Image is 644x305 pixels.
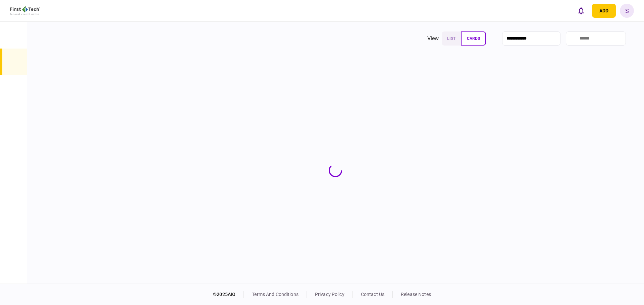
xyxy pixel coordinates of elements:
[592,4,616,18] button: open adding identity options
[574,4,588,18] button: open notifications list
[442,31,461,46] button: list
[252,292,299,297] a: terms and conditions
[361,292,384,297] a: contact us
[620,4,634,18] button: S
[213,291,244,298] div: © 2025 AIO
[315,292,344,297] a: privacy policy
[427,34,439,43] div: view
[461,31,486,46] button: cards
[401,292,431,297] a: release notes
[10,6,40,15] img: client company logo
[447,36,455,41] span: list
[467,36,480,41] span: cards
